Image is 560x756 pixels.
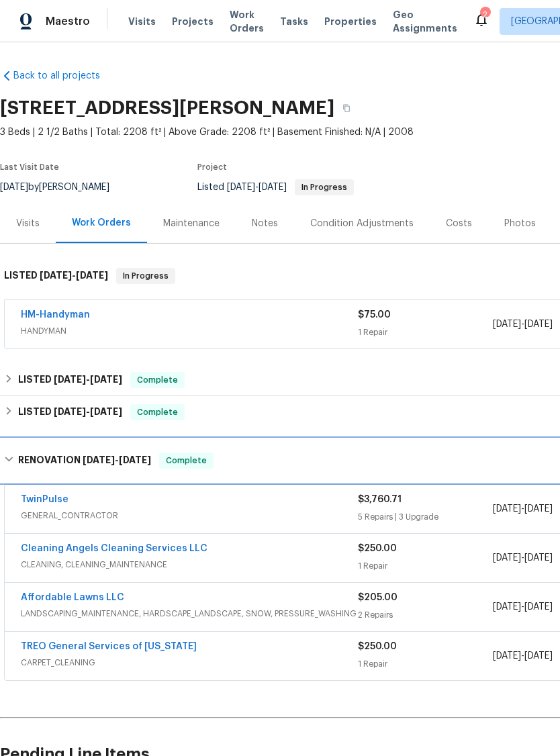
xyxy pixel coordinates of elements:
h6: LISTED [18,404,122,420]
span: Projects [172,15,214,28]
span: [DATE] [493,651,521,661]
span: [DATE] [119,455,151,465]
span: $205.00 [358,593,398,602]
span: $75.00 [358,310,391,320]
span: [DATE] [493,504,521,514]
div: 1 Repair [358,657,493,671]
div: Notes [252,217,278,230]
span: HANDYMAN [21,324,358,338]
span: In Progress [296,183,353,191]
span: [DATE] [493,553,521,563]
span: - [493,502,553,516]
span: CLEANING, CLEANING_MAINTENANCE [21,558,358,571]
span: Properties [324,15,377,28]
span: Tasks [280,17,308,26]
a: Affordable Lawns LLC [21,593,124,602]
span: [DATE] [54,407,86,416]
span: - [493,318,553,331]
button: Copy Address [334,96,359,120]
span: CARPET_CLEANING [21,656,358,669]
span: Complete [160,454,212,467]
span: Complete [132,373,183,387]
span: GENERAL_CONTRACTOR [21,509,358,522]
span: [DATE] [90,407,122,416]
span: Work Orders [230,8,264,35]
span: - [227,183,287,192]
span: - [54,407,122,416]
span: [DATE] [259,183,287,192]
a: TwinPulse [21,495,68,504]
span: [DATE] [524,320,553,329]
span: Maestro [46,15,90,28]
a: TREO General Services of [US_STATE] [21,642,197,651]
span: [DATE] [524,651,553,661]
div: 2 Repairs [358,608,493,622]
span: LANDSCAPING_MAINTENANCE, HARDSCAPE_LANDSCAPE, SNOW, PRESSURE_WASHING [21,607,358,620]
span: - [40,271,108,280]
span: [DATE] [493,602,521,612]
h6: LISTED [4,268,108,284]
span: [DATE] [524,602,553,612]
div: 1 Repair [358,559,493,573]
span: - [493,600,553,614]
div: 5 Repairs | 3 Upgrade [358,510,493,524]
span: - [493,649,553,663]
span: Visits [128,15,156,28]
div: Photos [504,217,536,230]
div: 1 Repair [358,326,493,339]
span: [DATE] [54,375,86,384]
span: Complete [132,406,183,419]
div: Maintenance [163,217,220,230]
span: Listed [197,183,354,192]
span: [DATE] [524,504,553,514]
span: [DATE] [76,271,108,280]
span: [DATE] [83,455,115,465]
span: - [54,375,122,384]
a: Cleaning Angels Cleaning Services LLC [21,544,207,553]
div: Costs [446,217,472,230]
span: [DATE] [90,375,122,384]
span: $250.00 [358,642,397,651]
span: [DATE] [524,553,553,563]
div: Condition Adjustments [310,217,414,230]
div: 2 [480,8,489,21]
h6: LISTED [18,372,122,388]
span: [DATE] [493,320,521,329]
span: - [83,455,151,465]
span: Geo Assignments [393,8,457,35]
div: Visits [16,217,40,230]
a: HM-Handyman [21,310,90,320]
span: $3,760.71 [358,495,402,504]
h6: RENOVATION [18,453,151,469]
span: [DATE] [40,271,72,280]
span: Project [197,163,227,171]
span: $250.00 [358,544,397,553]
span: [DATE] [227,183,255,192]
span: - [493,551,553,565]
div: Work Orders [72,216,131,230]
span: In Progress [118,269,174,283]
